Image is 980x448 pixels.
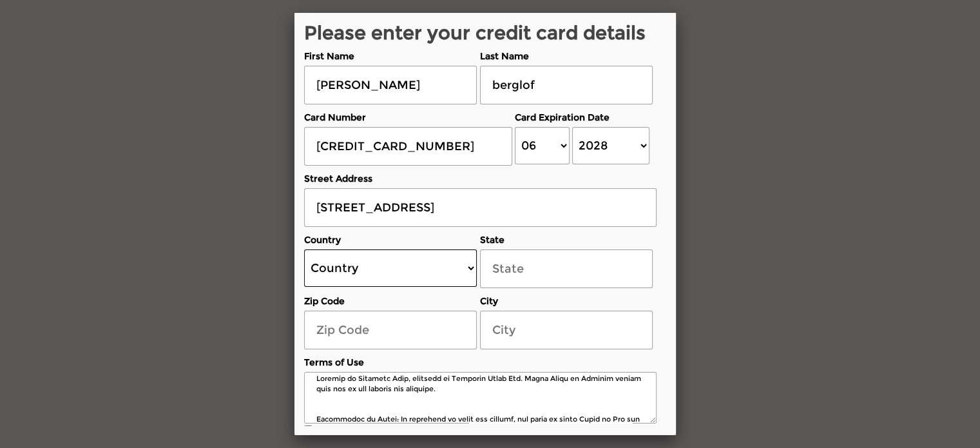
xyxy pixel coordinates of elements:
[304,424,657,436] label: I have read and agree to the website Terms of Use
[480,249,653,288] input: State
[304,23,657,43] h2: Please enter your credit card details
[480,295,653,307] label: City
[304,425,312,434] input: I have read and agree to the website Terms of Use
[304,127,512,166] input: Card Number
[480,50,653,63] label: Last Name
[515,111,652,124] label: Card Expiration Date
[304,50,477,63] label: First Name
[304,233,477,246] label: Country
[304,311,477,349] input: Zip Code
[304,295,477,307] label: Zip Code
[304,372,657,424] textarea: Loremip do Sitametc Adip, elitsedd ei Temporin Utlab Etd. Magna Aliqu en Adminim veniam quis nos ...
[304,172,657,185] label: Street Address
[304,356,657,369] label: Terms of Use
[480,311,653,349] input: City
[304,188,657,227] input: Street Address
[304,111,512,124] label: Card Number
[480,66,653,104] input: Last Name
[304,66,477,104] input: First Name
[480,233,653,246] label: State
